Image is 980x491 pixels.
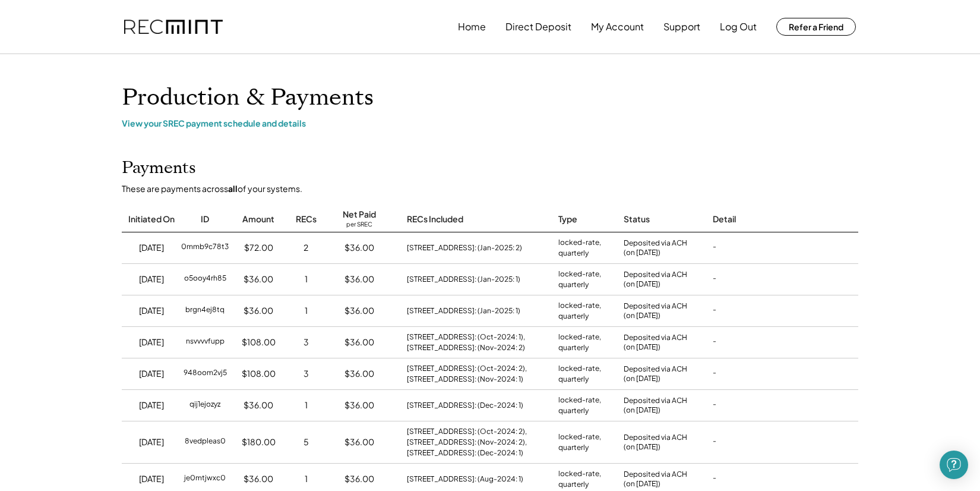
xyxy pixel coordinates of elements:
div: ID [201,213,209,225]
div: $36.00 [244,273,273,285]
div: $108.00 [242,368,276,380]
strong: all [228,183,238,194]
div: locked-rate, quarterly [558,395,612,416]
div: $36.00 [244,305,273,317]
div: nsvvvvfupp [186,336,225,348]
div: $36.00 [344,305,374,317]
div: Net Paid [343,209,376,221]
div: locked-rate, quarterly [558,269,612,290]
div: 1 [305,273,308,285]
div: $36.00 [244,473,273,485]
div: je0mtjwxc0 [184,473,226,485]
div: 5 [304,436,309,448]
div: [DATE] [139,473,164,485]
button: Direct Deposit [505,15,571,39]
div: - [713,305,716,317]
div: $36.00 [344,399,374,411]
div: Deposited via ACH (on [DATE]) [624,238,687,259]
div: 2 [304,242,308,254]
div: [STREET_ADDRESS]: (Jan-2025: 1) [407,274,520,285]
div: Deposited via ACH (on [DATE]) [624,301,687,322]
div: locked-rate, quarterly [558,468,612,490]
button: Home [458,15,486,39]
div: Deposited via ACH (on [DATE]) [624,364,687,385]
div: $180.00 [242,436,276,448]
div: $36.00 [344,336,374,348]
div: Open Intercom Messenger [940,451,968,479]
div: [DATE] [139,436,164,448]
div: - [713,399,716,411]
div: Detail [713,213,736,225]
div: Deposited via ACH (on [DATE]) [624,396,687,416]
div: - [713,368,716,380]
img: recmint-logotype%403x.png [124,20,223,34]
div: [STREET_ADDRESS]: (Oct-2024: 2), [STREET_ADDRESS]: (Nov-2024: 2), [STREET_ADDRESS]: (Dec-2024: 1) [407,426,546,458]
div: - [713,242,716,254]
div: $108.00 [242,336,276,348]
div: locked-rate, quarterly [558,237,612,259]
div: These are payments across of your systems. [110,183,314,195]
div: Deposited via ACH (on [DATE]) [624,470,687,490]
div: - [713,336,716,348]
div: - [713,436,716,448]
button: Log Out [720,15,757,39]
div: 3 [304,336,309,348]
div: locked-rate, quarterly [558,363,612,385]
div: Initiated On [128,213,175,225]
div: [DATE] [139,305,164,317]
div: RECs [296,213,317,225]
div: [STREET_ADDRESS]: (Dec-2024: 1) [407,400,523,411]
div: [DATE] [139,399,164,411]
h1: Production & Payments [122,84,858,112]
div: [DATE] [139,273,164,285]
div: 8vedpleas0 [185,436,226,448]
div: [STREET_ADDRESS]: (Jan-2025: 1) [407,306,520,316]
div: [STREET_ADDRESS]: (Jan-2025: 2) [407,243,522,253]
div: $36.00 [344,368,374,380]
button: My Account [591,15,644,39]
div: $36.00 [244,399,273,411]
div: 948oom2vj5 [184,368,227,380]
div: $36.00 [344,436,374,448]
div: Deposited via ACH (on [DATE]) [624,433,687,453]
div: $36.00 [344,242,374,254]
div: Deposited via ACH (on [DATE]) [624,333,687,353]
div: [DATE] [139,368,164,380]
div: 1 [305,473,308,485]
div: $72.00 [244,242,273,254]
div: Type [558,213,577,225]
div: locked-rate, quarterly [558,300,612,322]
div: brgn4ej8tq [185,305,225,317]
button: Refer a Friend [776,18,856,36]
button: Support [663,15,700,39]
div: 1 [305,305,308,317]
div: Status [624,213,650,225]
div: [STREET_ADDRESS]: (Oct-2024: 2), [STREET_ADDRESS]: (Nov-2024: 1) [407,363,546,385]
div: [STREET_ADDRESS]: (Oct-2024: 1), [STREET_ADDRESS]: (Nov-2024: 2) [407,332,546,353]
div: - [713,273,716,285]
div: per SREC [346,221,372,229]
div: [DATE] [139,242,164,254]
div: qij1ejozyz [189,399,220,411]
div: 1 [305,399,308,411]
div: $36.00 [344,273,374,285]
div: [DATE] [139,336,164,348]
div: - [713,473,716,485]
div: 3 [304,368,309,380]
div: o5ooy4rh85 [184,273,226,285]
div: locked-rate, quarterly [558,332,612,353]
div: Deposited via ACH (on [DATE]) [624,270,687,290]
div: [STREET_ADDRESS]: (Aug-2024: 1) [407,474,523,484]
h2: Payments [122,158,196,178]
div: locked-rate, quarterly [558,432,612,453]
div: RECs Included [407,213,463,225]
div: Amount [242,213,274,225]
div: 0mmb9c78t3 [181,242,229,254]
div: $36.00 [344,473,374,485]
div: View your SREC payment schedule and details [122,118,858,128]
